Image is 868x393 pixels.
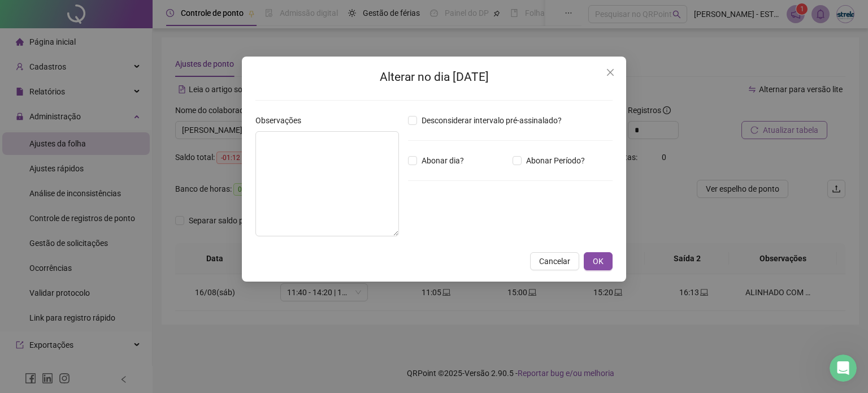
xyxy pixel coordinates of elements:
[255,114,309,127] label: Observações
[417,114,566,127] span: Desconsiderar intervalo pré-assinalado?
[606,68,615,77] span: close
[539,255,570,267] span: Cancelar
[255,68,613,87] h2: Alterar no dia [DATE]
[417,154,468,167] span: Abonar dia?
[522,154,589,167] span: Abonar Período?
[584,252,613,270] button: OK
[530,252,579,270] button: Cancelar
[601,63,619,81] button: Close
[593,255,604,267] span: OK
[830,355,857,382] iframe: Intercom live chat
